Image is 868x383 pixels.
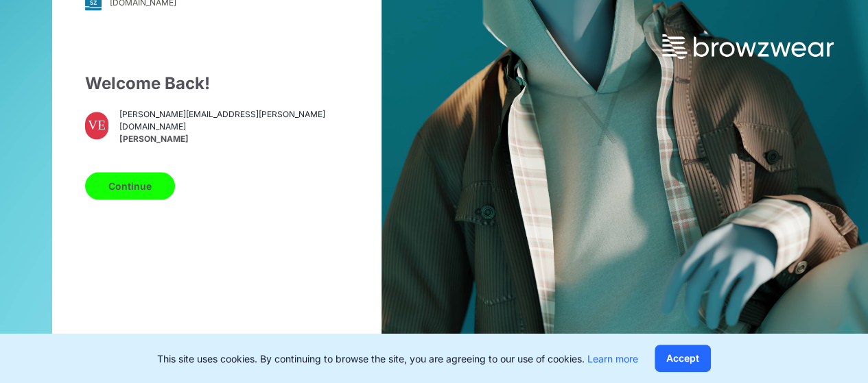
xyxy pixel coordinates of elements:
[85,71,349,95] div: Welcome Back!
[655,345,711,372] button: Accept
[587,353,638,365] a: Learn more
[119,133,349,145] span: [PERSON_NAME]
[85,112,108,139] div: VE
[157,351,638,366] p: This site uses cookies. By continuing to browse the site, you are agreeing to our use of cookies.
[119,108,349,133] span: [PERSON_NAME][EMAIL_ADDRESS][PERSON_NAME][DOMAIN_NAME]
[85,172,175,199] button: Continue
[662,34,834,59] img: browzwear-logo.73288ffb.svg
